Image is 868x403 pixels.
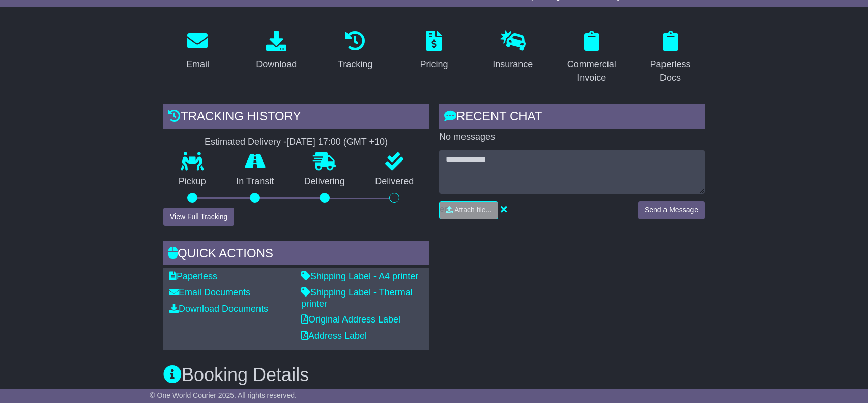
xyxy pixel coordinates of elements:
a: Original Address Label [301,314,400,325]
a: Paperless [169,271,217,281]
a: Address Label [301,331,367,341]
div: [DATE] 17:00 (GMT +10) [286,137,388,148]
a: Email Documents [169,287,250,298]
span: © One World Courier 2025. All rights reserved. [150,391,297,399]
div: RECENT CHAT [439,104,705,131]
a: Insurance [486,27,539,75]
h3: Booking Details [163,365,705,385]
div: Pricing [420,58,448,71]
div: Paperless Docs [643,58,698,85]
button: Send a Message [638,201,705,219]
a: Email [180,27,216,75]
div: Email [186,58,209,71]
p: Delivered [360,176,429,187]
p: No messages [439,131,705,143]
a: Shipping Label - Thermal printer [301,287,413,309]
a: Pricing [413,27,454,75]
div: Tracking [338,58,372,71]
div: Commercial Invoice [564,58,619,85]
a: Paperless Docs [636,27,705,89]
p: Delivering [289,176,360,187]
p: Pickup [163,176,221,187]
p: In Transit [221,176,290,187]
a: Download Documents [169,304,268,314]
a: Shipping Label - A4 printer [301,271,418,281]
a: Tracking [331,27,379,75]
a: Commercial Invoice [557,27,626,89]
button: View Full Tracking [163,208,234,226]
div: Download [256,58,297,71]
div: Tracking history [163,104,429,131]
div: Estimated Delivery - [163,137,429,148]
a: Download [249,27,303,75]
div: Quick Actions [163,241,429,268]
div: Insurance [493,58,533,71]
